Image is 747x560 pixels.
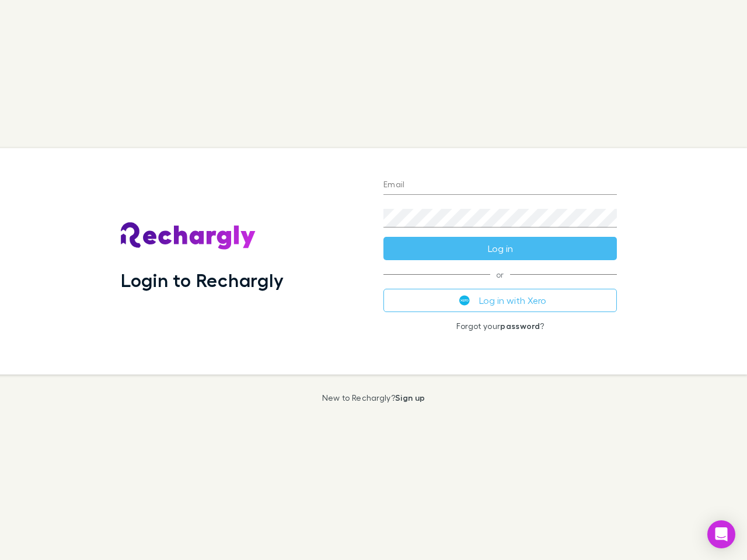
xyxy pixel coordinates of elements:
button: Log in with Xero [383,289,617,312]
a: Sign up [395,393,425,402]
button: Log in [383,237,617,260]
a: password [500,321,540,331]
img: Rechargly's Logo [121,222,256,250]
p: New to Rechargly? [322,393,425,402]
h1: Login to Rechargly [121,269,284,291]
div: Open Intercom Messenger [707,520,735,548]
p: Forgot your ? [383,321,617,331]
img: Xero's logo [459,295,470,306]
span: or [383,274,617,275]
